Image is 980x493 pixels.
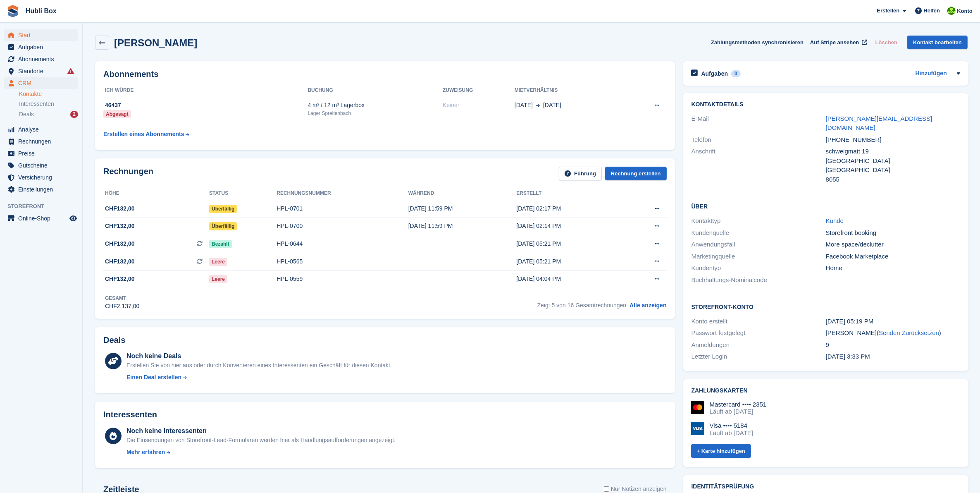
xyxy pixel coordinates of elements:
span: Auf Stripe ansehen [810,38,859,47]
span: Überfällig [209,222,237,230]
a: menu [4,124,78,135]
div: Läuft ab [DATE] [710,408,767,415]
a: Senden Zurücksetzen [879,329,939,336]
a: Rechnung erstellen [605,167,667,180]
a: Vorschau-Shop [68,213,78,223]
a: menu [4,41,78,53]
a: Auf Stripe ansehen [807,36,869,49]
div: Mastercard •••• 2351 [710,401,767,408]
div: [DATE] 04:04 PM [516,275,625,283]
h2: Über [691,202,960,210]
a: menu [4,172,78,183]
span: Gutscheine [18,160,68,171]
div: Letzter Login [691,352,826,361]
th: Höhe [103,187,209,200]
a: menu [4,65,78,77]
time: 2025-05-06 13:33:36 UTC [826,353,870,360]
th: Rechnungsnummer [277,187,408,200]
div: Kundentyp [691,263,826,273]
div: [DATE] 11:59 PM [408,222,517,230]
div: Home [826,263,960,273]
div: Keiner [443,101,515,110]
div: CHF2.137,00 [105,302,139,311]
div: Telefon [691,135,826,145]
span: Online-Shop [18,213,68,224]
span: CHF132,00 [105,204,135,213]
h2: Identitätsprüfung [691,483,960,490]
a: Alle anzeigen [629,302,666,309]
a: menu [4,136,78,147]
div: Die Einsendungen von Storefront-Lead-Formularen werden hier als Handlungsaufforderungen angezeigt. [126,436,396,445]
div: [DATE] 02:17 PM [516,204,625,213]
div: Noch keine Interessenten [126,426,396,436]
span: Start [18,29,68,41]
span: Standorte [18,65,68,77]
a: Mehr erfahren [126,448,396,457]
div: HPL-0700 [277,222,408,230]
a: Führung [559,167,602,180]
div: More space/declutter [826,240,960,249]
div: Buchhaltungs-Nominalcode [691,275,826,285]
div: Gesamt [105,294,139,302]
h2: Aufgaben [701,70,728,77]
div: [DATE] 02:14 PM [516,222,625,230]
div: Passwort festgelegt [691,328,826,338]
span: Helfen [924,7,940,15]
div: Läuft ab [DATE] [710,429,753,437]
div: HPL-0565 [277,257,408,266]
a: menu [4,29,78,41]
a: menu [4,77,78,89]
th: Mietverhältnis [515,84,625,97]
th: Erstellt [516,187,625,200]
div: 9 [826,340,960,350]
div: Noch keine Deals [126,351,392,361]
span: Bezahlt [209,240,232,248]
div: Anschrift [691,147,826,184]
a: Kontakt bearbeiten [907,36,968,49]
h2: [PERSON_NAME] [114,37,197,48]
img: Stefano [947,7,956,15]
div: Abgesagt [103,110,131,118]
div: [DATE] 05:19 PM [826,317,960,326]
a: Kunde [826,217,844,224]
div: 0 [731,70,741,77]
span: Leere [209,275,227,283]
a: menu [4,148,78,159]
span: CHF132,00 [105,239,135,248]
th: ICH WÜRDE [103,84,308,97]
div: 8055 [826,175,960,184]
span: Storefront [7,202,82,211]
div: HPL-0644 [277,239,408,248]
a: Hubli Box [22,4,60,18]
span: CHF132,00 [105,275,135,283]
h2: Deals [103,335,125,345]
div: HPL-0559 [277,275,408,283]
div: Kontakttyp [691,216,826,226]
div: E-Mail [691,114,826,133]
div: [PERSON_NAME] [826,328,960,338]
div: Einen Deal erstellen [126,373,181,382]
h2: Interessenten [103,410,157,419]
div: schweigmatt 19 [826,147,960,156]
div: Visa •••• 5184 [710,422,753,429]
th: Status [209,187,277,200]
div: Konto erstellt [691,317,826,326]
a: menu [4,160,78,171]
span: Abonnements [18,53,68,65]
span: CHF132,00 [105,257,135,266]
span: Leere [209,258,227,266]
div: Mehr erfahren [126,448,165,457]
h2: Storefront-Konto [691,302,960,311]
span: CRM [18,77,68,89]
span: Einstellungen [18,184,68,195]
div: 46437 [103,101,308,110]
span: Preise [18,148,68,159]
span: Konto [957,7,973,15]
div: Anwendungsfall [691,240,826,249]
th: Zuweisung [443,84,515,97]
a: Erstellen eines Abonnements [103,127,190,142]
span: Deals [19,110,34,118]
div: [DATE] 11:59 PM [408,204,517,213]
span: ( ) [877,329,941,336]
div: [GEOGRAPHIC_DATA] [826,165,960,175]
